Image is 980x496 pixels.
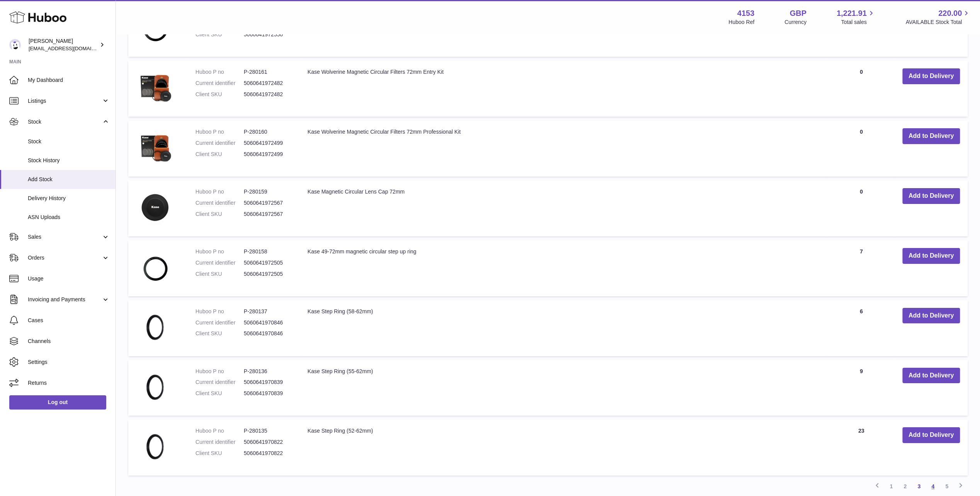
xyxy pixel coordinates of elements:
[195,128,244,136] dt: Huboo P no
[9,39,21,51] img: sales@kasefilters.com
[244,139,292,147] dd: 5060641972499
[729,19,754,26] div: Huboo Ref
[195,270,244,278] dt: Client SKU
[828,61,894,117] td: 0
[902,128,960,144] button: Add to Delivery
[244,319,292,326] dd: 5060641970846
[244,128,292,136] dd: P-280160
[28,138,110,145] span: Stock
[195,308,244,315] dt: Huboo P no
[195,438,244,446] dt: Current identifier
[828,300,894,356] td: 6
[884,479,898,493] a: 1
[837,8,867,19] span: 1,221.91
[28,358,110,366] span: Settings
[902,308,960,324] button: Add to Delivery
[902,427,960,443] button: Add to Delivery
[300,61,828,117] td: Kase Wolverine Magnetic Circular Filters 72mm Entry Kit
[300,240,828,296] td: Kase 49-72mm magnetic circular step up ring
[195,248,244,255] dt: Huboo P no
[938,8,962,19] span: 220.00
[940,479,954,493] a: 5
[300,300,828,356] td: Kase Step Ring (58-62mm)
[136,368,175,406] img: Kase Step Ring (55-62mm)
[841,19,875,26] span: Total sales
[926,479,940,493] a: 4
[195,91,244,98] dt: Client SKU
[195,139,244,147] dt: Current identifier
[28,317,110,324] span: Cases
[29,37,98,52] div: [PERSON_NAME]
[28,233,102,241] span: Sales
[905,19,971,26] span: AVAILABLE Stock Total
[902,188,960,204] button: Add to Delivery
[902,368,960,384] button: Add to Delivery
[244,308,292,315] dd: P-280137
[898,479,912,493] a: 2
[28,214,110,221] span: ASN Uploads
[195,330,244,337] dt: Client SKU
[195,151,244,158] dt: Client SKU
[244,248,292,255] dd: P-280158
[195,427,244,435] dt: Huboo P no
[244,390,292,397] dd: 5060641970839
[136,248,175,287] img: Kase 49-72mm magnetic circular step up ring
[244,259,292,267] dd: 5060641972505
[28,296,102,303] span: Invoicing and Payments
[195,68,244,76] dt: Huboo P no
[790,8,806,19] strong: GBP
[244,270,292,278] dd: 5060641972505
[28,379,110,387] span: Returns
[28,97,102,105] span: Listings
[195,80,244,87] dt: Current identifier
[244,80,292,87] dd: 5060641972482
[737,8,754,19] strong: 4153
[195,368,244,375] dt: Huboo P no
[244,450,292,457] dd: 5060641970822
[28,176,110,183] span: Add Stock
[244,427,292,435] dd: P-280135
[28,338,110,345] span: Channels
[136,308,175,347] img: Kase Step Ring (58-62mm)
[785,19,807,26] div: Currency
[828,420,894,476] td: 23
[244,31,292,38] dd: 5060641972550
[828,121,894,177] td: 0
[195,31,244,38] dt: Client SKU
[300,360,828,416] td: Kase Step Ring (55-62mm)
[28,254,102,262] span: Orders
[195,390,244,397] dt: Client SKU
[136,188,175,227] img: Kase Magnetic Circular Lens Cap 72mm
[902,68,960,84] button: Add to Delivery
[300,420,828,476] td: Kase Step Ring (52-62mm)
[195,379,244,386] dt: Current identifier
[29,45,114,51] span: [EMAIL_ADDRESS][DOMAIN_NAME]
[912,479,926,493] a: 3
[136,128,175,167] img: Kase Wolverine Magnetic Circular Filters 72mm Professional Kit
[244,330,292,337] dd: 5060641970846
[244,368,292,375] dd: P-280136
[244,68,292,76] dd: P-280161
[244,438,292,446] dd: 5060641970822
[837,8,876,26] a: 1,221.91 Total sales
[136,427,175,466] img: Kase Step Ring (52-62mm)
[244,379,292,386] dd: 5060641970839
[195,199,244,207] dt: Current identifier
[828,240,894,296] td: 7
[195,319,244,326] dt: Current identifier
[244,151,292,158] dd: 5060641972499
[28,275,110,282] span: Usage
[28,195,110,202] span: Delivery History
[195,188,244,195] dt: Huboo P no
[902,248,960,264] button: Add to Delivery
[195,450,244,457] dt: Client SKU
[300,121,828,177] td: Kase Wolverine Magnetic Circular Filters 72mm Professional Kit
[9,395,106,409] a: Log out
[195,211,244,218] dt: Client SKU
[905,8,971,26] a: 220.00 AVAILABLE Stock Total
[244,211,292,218] dd: 5060641972567
[244,188,292,195] dd: P-280159
[28,76,110,84] span: My Dashboard
[244,199,292,207] dd: 5060641972567
[28,118,102,126] span: Stock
